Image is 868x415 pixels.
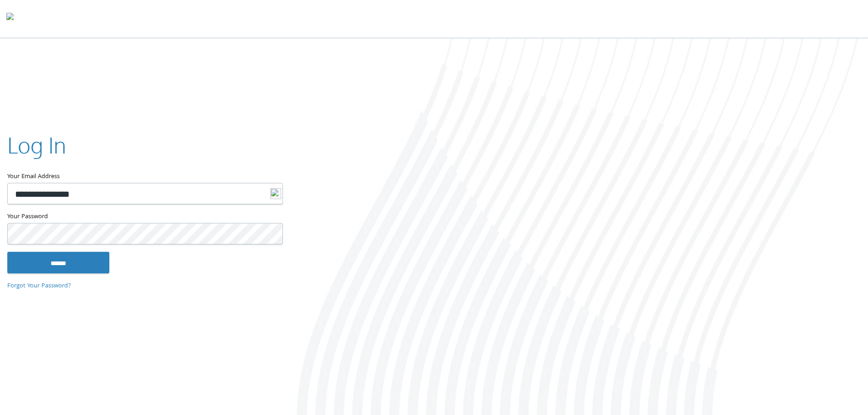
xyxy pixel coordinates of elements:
[7,211,282,223] label: Your Password
[265,188,276,199] keeper-lock: Open Keeper Popup
[6,10,14,28] img: todyl-logo-dark.svg
[7,130,66,160] h2: Log In
[270,188,281,199] img: logo-new.svg
[7,281,71,291] a: Forgot Your Password?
